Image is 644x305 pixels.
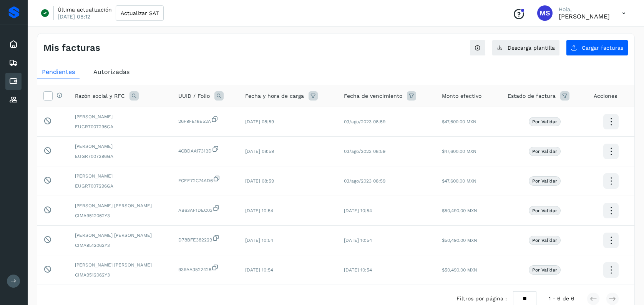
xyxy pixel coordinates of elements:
span: 939AA3522428 [178,264,233,273]
p: Por validar [532,267,557,273]
span: UUID / Folio [178,92,210,100]
button: Cargar facturas [566,40,628,56]
span: Descarga plantilla [508,45,555,50]
p: Por validar [532,119,557,124]
span: [PERSON_NAME] [PERSON_NAME] [75,202,166,209]
span: Acciones [594,92,617,100]
span: [DATE] 10:54 [245,238,273,243]
button: Actualizar SAT [116,5,164,21]
span: $50,490.00 MXN [442,267,477,273]
div: Embarques [5,54,22,71]
span: CIMA9512062Y3 [75,271,166,278]
span: 03/ago/2023 08:59 [344,178,385,184]
span: [DATE] 08:59 [245,149,274,154]
p: Por validar [532,149,557,154]
span: Filtros por página : [456,295,507,303]
span: EUGR7007296GA [75,183,166,189]
p: Por validar [532,178,557,184]
span: Autorizadas [93,68,129,75]
span: EUGR7007296GA [75,153,166,160]
span: 03/ago/2023 08:59 [344,119,385,124]
div: Proveedores [5,91,22,108]
span: [PERSON_NAME] [PERSON_NAME] [75,261,166,268]
span: [DATE] 10:54 [245,267,273,273]
span: Monto efectivo [442,92,481,100]
h4: Mis facturas [43,42,100,54]
span: [PERSON_NAME] [75,143,166,150]
span: FCEE72C74AD6 [178,175,233,184]
p: [DATE] 08:12 [58,13,90,20]
span: [PERSON_NAME] [75,173,166,179]
span: Fecha de vencimiento [344,92,402,100]
span: 4CBDAA17312D [178,145,233,154]
span: EUGR7007296GA [75,123,166,130]
span: 26F9FE18E52A [178,116,233,125]
p: Última actualización [58,6,112,13]
span: CIMA9512062Y3 [75,212,166,219]
span: 1 - 6 de 6 [549,295,574,303]
span: $47,600.00 MXN [442,119,476,124]
span: [DATE] 10:54 [344,208,372,213]
p: Por validar [532,238,557,243]
div: Cuentas por pagar [5,73,22,90]
button: Descarga plantilla [492,40,560,56]
span: Pendientes [42,68,75,75]
span: [DATE] 08:59 [245,178,274,184]
span: [PERSON_NAME] [75,113,166,120]
p: Mariana Salazar [559,13,610,20]
span: Estado de factura [508,92,556,100]
div: Inicio [5,36,22,53]
span: [DATE] 10:54 [344,267,372,273]
span: 03/ago/2023 08:59 [344,149,385,154]
p: Hola, [559,6,610,13]
span: Fecha y hora de carga [245,92,304,100]
span: [DATE] 10:54 [344,238,372,243]
span: Cargar facturas [582,45,623,50]
span: [DATE] 08:59 [245,119,274,124]
span: $50,490.00 MXN [442,208,477,213]
span: AB63AF1DEC03 [178,204,233,214]
p: Por validar [532,208,557,213]
span: $50,490.00 MXN [442,238,477,243]
span: $47,600.00 MXN [442,149,476,154]
span: $47,600.00 MXN [442,178,476,184]
span: Actualizar SAT [121,10,159,16]
span: [DATE] 10:54 [245,208,273,213]
span: D78BFE382229 [178,234,233,243]
span: CIMA9512062Y3 [75,242,166,249]
span: Razón social y RFC [75,92,125,100]
span: [PERSON_NAME] [PERSON_NAME] [75,232,166,239]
